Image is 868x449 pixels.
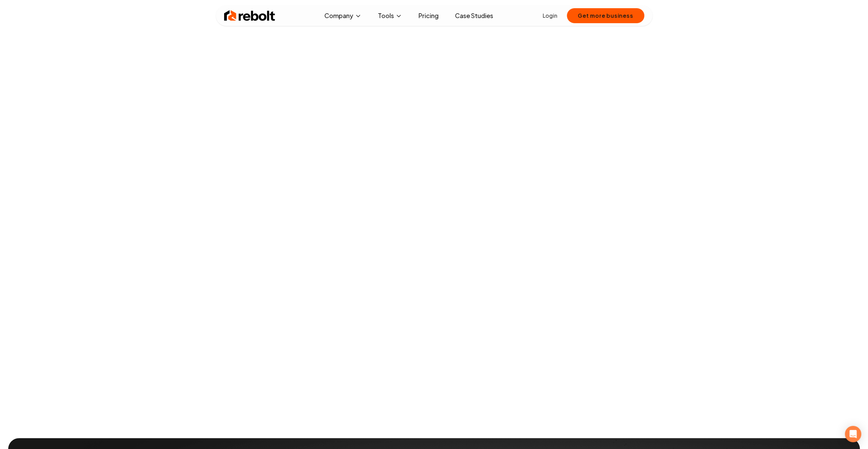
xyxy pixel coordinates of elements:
[372,9,408,22] button: Tools
[319,9,367,22] button: Company
[450,9,499,22] a: Case Studies
[224,9,275,22] img: Rebolt Logo
[413,9,444,22] a: Pricing
[543,12,557,20] a: Login
[567,8,644,23] button: Get more business
[845,426,861,442] div: Open Intercom Messenger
